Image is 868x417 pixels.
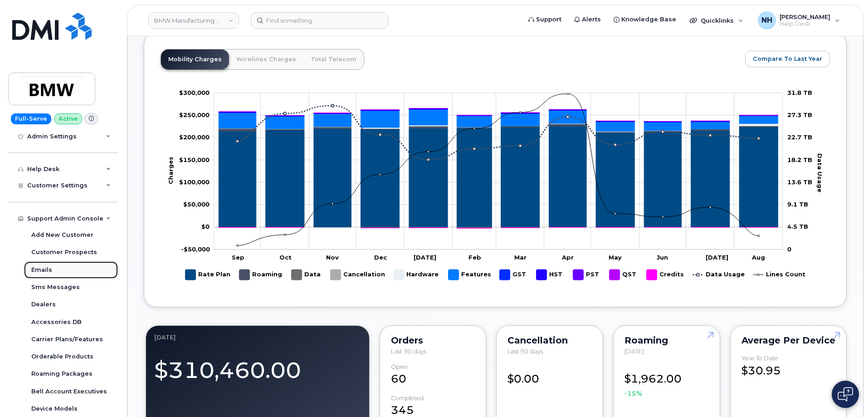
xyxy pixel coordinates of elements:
span: Last 90 days [391,348,426,355]
tspan: 13.6 TB [787,178,812,186]
g: $0 [179,156,210,163]
tspan: 4.5 TB [787,223,808,230]
g: Chart [167,88,829,283]
tspan: 27.3 TB [787,111,812,118]
tspan: Dec [374,253,387,260]
g: Legend [185,266,805,284]
tspan: [DATE] [706,253,728,260]
tspan: 9.1 TB [787,201,808,208]
g: Data Usage [693,266,745,284]
span: [PERSON_NAME] [780,13,830,20]
span: Support [536,15,561,24]
g: PST [573,266,600,284]
div: Nicholas Hayden [751,11,846,29]
tspan: $100,000 [179,178,210,186]
tspan: Aug [751,253,765,260]
tspan: 22.7 TB [787,133,812,141]
div: $0.00 [507,363,592,387]
tspan: May [609,253,622,260]
g: Features [449,266,491,284]
g: Data [292,266,322,284]
div: Orders [391,337,475,344]
g: $0 [179,178,210,186]
a: Alerts [568,10,607,29]
tspan: $250,000 [179,111,210,118]
a: Support [522,10,568,29]
tspan: 31.8 TB [787,88,812,96]
div: Cancellation [507,337,592,344]
g: $0 [179,111,210,118]
tspan: Sep [232,253,244,260]
span: Alerts [582,15,601,24]
g: Roaming [239,266,283,284]
div: completed [391,395,424,402]
span: [DATE] [624,348,644,355]
a: Wirelines Charges [229,49,303,69]
span: Help Desk [780,20,830,28]
div: Roaming [624,337,709,344]
a: BMW Manufacturing Co LLC [148,12,239,29]
tspan: Data Usage [816,153,824,192]
div: August 2025 [154,334,361,341]
div: Year to Date [741,355,778,362]
g: $0 [181,245,210,252]
tspan: 18.2 TB [787,156,812,163]
span: -15% [624,389,642,398]
span: Last 90 days [507,348,543,355]
g: $0 [179,88,210,96]
g: Hardware [394,266,439,284]
tspan: Nov [326,253,339,260]
tspan: Charges [167,157,174,184]
g: Features [219,109,778,132]
input: Find something... [251,12,388,29]
tspan: [DATE] [414,253,436,260]
tspan: $150,000 [179,156,210,163]
tspan: Mar [514,253,527,260]
div: 60 [391,363,475,387]
tspan: $200,000 [179,133,210,141]
g: Lines Count [753,266,805,284]
img: Open chat [838,387,853,402]
g: Rate Plan [185,266,230,284]
a: Knowledge Base [607,10,683,29]
div: $1,962.00 [624,363,709,398]
div: $310,460.00 [154,352,361,386]
a: Total Telecom [303,49,364,69]
tspan: Feb [468,253,481,260]
span: Knowledge Base [621,15,676,24]
g: Cancellation [331,266,385,284]
g: HST [536,266,564,284]
tspan: $300,000 [179,88,210,96]
g: $0 [179,133,210,141]
tspan: $50,000 [183,201,210,208]
tspan: Oct [279,253,292,260]
span: Quicklinks [701,17,734,24]
tspan: Apr [561,253,574,260]
div: Quicklinks [683,11,750,29]
div: Average per Device [741,337,835,344]
tspan: $0 [201,223,210,230]
div: $30.95 [741,355,835,378]
tspan: -$50,000 [181,245,210,252]
a: Mobility Charges [161,49,229,69]
g: GST [500,266,527,284]
g: QST [610,266,638,284]
div: Open [391,363,408,370]
tspan: Jun [657,253,668,260]
span: NH [761,15,772,26]
g: Credits [647,266,684,284]
span: Compare To Last Year [753,54,822,63]
g: Rate Plan [219,126,778,227]
tspan: 0 [787,245,791,252]
button: Compare To Last Year [745,51,830,67]
g: $0 [183,201,210,208]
